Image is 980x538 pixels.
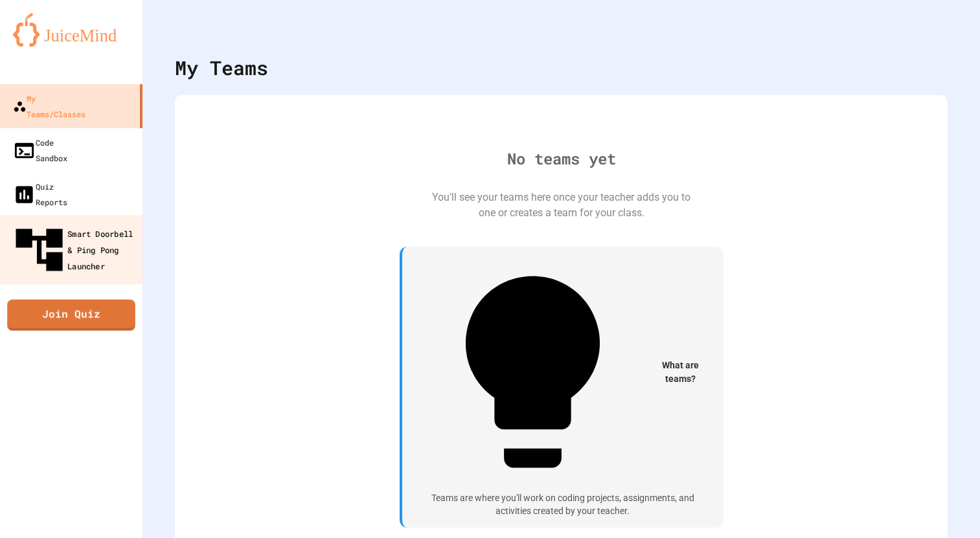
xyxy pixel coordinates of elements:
[175,53,268,82] div: My Teams
[507,147,616,170] div: No teams yet
[11,222,139,278] div: Smart Doorbell & Ping Pong Launcher
[432,190,691,221] div: You'll see your teams here once your teacher adds you to one or creates a team for your class.
[418,492,708,517] div: Teams are where you'll work on coding projects, assignments, and activities created by your teacher.
[13,179,67,210] div: Quiz Reports
[13,135,67,166] div: Code Sandbox
[13,13,130,47] img: logo-orange.svg
[13,91,85,122] div: My Teams/Classes
[653,359,708,386] span: What are teams?
[7,300,135,331] a: Join Quiz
